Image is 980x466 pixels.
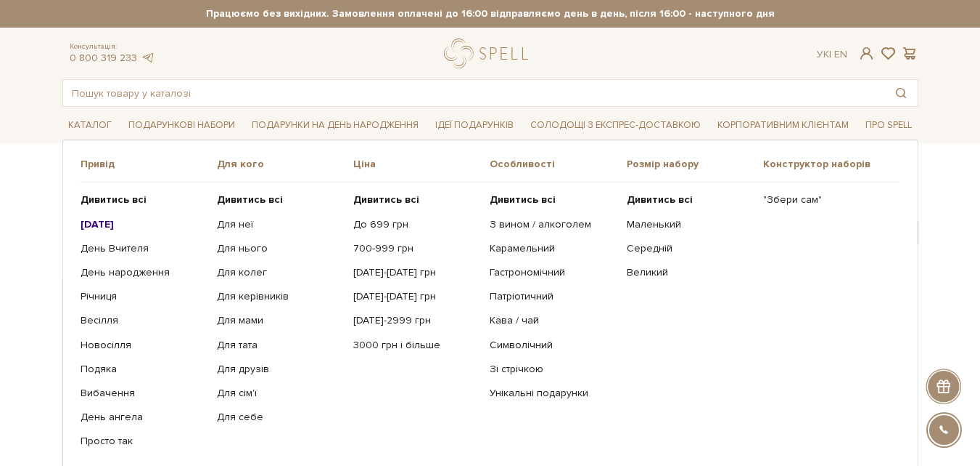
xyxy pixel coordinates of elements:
a: Кава / чай [490,314,615,327]
a: Для нього [217,242,342,255]
b: Дивитись всі [217,193,283,206]
button: Пошук товару у каталозі [884,80,918,106]
a: Річниця [81,290,206,303]
span: Особливості [490,158,626,171]
b: [DATE] [81,218,114,230]
a: Для тата [217,339,342,352]
a: Дивитись всі [217,193,342,206]
b: Дивитись всі [490,193,556,206]
a: Корпоративним клієнтам [712,114,855,137]
a: Про Spell [860,114,918,137]
div: Ук [817,48,847,61]
a: Середній [627,242,752,255]
a: Дивитись всі [353,193,479,206]
a: 0 800 319 233 [70,52,137,64]
a: Солодощі з експрес-доставкою [524,113,707,137]
a: Для себе [217,411,342,424]
a: Подарункові набори [123,114,241,137]
strong: Працюємо без вихідних. Замовлення оплачені до 16:00 відправляємо день в день, після 16:00 - насту... [62,7,918,20]
a: Зі стрічкою [490,363,615,376]
a: Великий [627,266,752,279]
a: [DATE]-[DATE] грн [353,266,479,279]
span: Ціна [353,158,490,171]
a: Ідеї подарунків [429,114,519,137]
a: Гастрономічний [490,266,615,279]
a: En [834,48,847,60]
a: [DATE]-[DATE] грн [353,290,479,303]
a: Для мами [217,314,342,327]
a: Дивитись всі [627,193,752,206]
a: [DATE] [81,218,206,231]
a: Для керівників [217,290,342,303]
a: Унікальні подарунки [490,387,615,400]
a: 700-999 грн [353,242,479,255]
a: Дивитись всі [490,193,615,206]
a: Для колег [217,266,342,279]
a: Просто так [81,435,206,448]
a: "Збери сам" [763,193,889,206]
span: | [829,48,831,60]
a: Новосілля [81,339,206,352]
b: Дивитись всі [353,193,419,206]
a: Подяка [81,363,206,376]
span: Консультація: [70,42,155,52]
a: Маленький [627,218,752,231]
span: Для кого [217,158,353,171]
a: telegram [141,52,155,64]
a: День Вчителя [81,242,206,255]
a: Карамельний [490,242,615,255]
b: Дивитись всі [627,193,693,206]
a: Патріотичний [490,290,615,303]
a: [DATE]-2999 грн [353,314,479,327]
a: Дивитись всі [81,193,206,206]
a: Вибачення [81,387,206,400]
a: Весілля [81,314,206,327]
span: Конструктор наборів [763,158,899,171]
span: Розмір набору [627,158,763,171]
a: Подарунки на День народження [246,114,424,137]
a: До 699 грн [353,218,479,231]
a: День народження [81,266,206,279]
a: З вином / алкоголем [490,218,615,231]
a: День ангела [81,411,206,424]
input: Пошук товару у каталозі [63,80,884,106]
b: Дивитись всі [81,193,147,206]
a: logo [444,39,535,68]
a: Для сім'ї [217,387,342,400]
a: Для неї [217,218,342,231]
span: Привід [81,158,217,171]
a: Каталог [62,114,118,137]
a: 3000 грн і більше [353,339,479,352]
a: Символічний [490,339,615,352]
a: Для друзів [217,363,342,376]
